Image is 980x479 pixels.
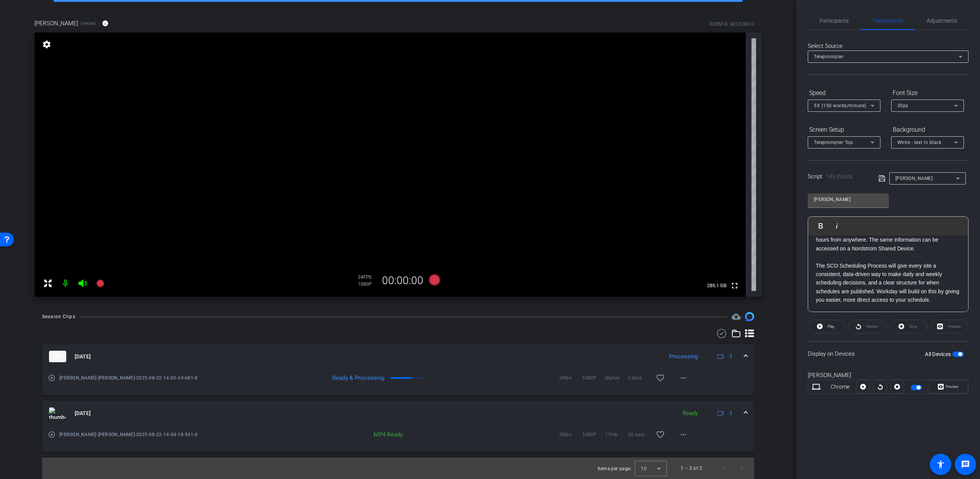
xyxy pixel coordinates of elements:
mat-icon: more_horiz [679,430,688,439]
span: 143 Words [826,173,853,180]
button: Previous page [714,459,733,477]
mat-icon: accessibility [936,460,945,469]
div: Items per page: [598,465,632,472]
span: 30px [897,103,908,108]
div: Select Source [808,42,969,51]
span: 17mb [605,431,628,438]
span: [DATE] [75,409,91,417]
div: Script [808,172,868,181]
span: 24fps [559,374,582,382]
div: thumb-nail[DATE]Processing1 [42,369,754,395]
span: 1080P [582,431,605,438]
div: 1080P [358,281,377,287]
mat-expansion-panel-header: thumb-nail[DATE]Processing1 [42,344,754,369]
mat-icon: fullscreen [730,281,739,290]
span: [PERSON_NAME] [34,19,78,28]
span: Teleprompter [814,54,843,59]
span: [PERSON_NAME] [895,176,933,181]
mat-icon: favorite_border [656,430,665,439]
span: 24fps [559,431,582,438]
div: Processing [665,352,702,361]
div: Display on Devices [808,341,969,366]
button: Play [808,320,846,334]
div: 00:00:00 [377,274,428,287]
img: thumb-nail [49,407,66,419]
span: [PERSON_NAME]-[PERSON_NAME]-2025-08-22-14-05-34-681-0 [59,374,230,382]
div: Screen Setup [808,123,880,136]
span: 1 [729,353,732,361]
mat-icon: settings [41,40,52,49]
mat-expansion-panel-header: thumb-nail[DATE]Ready1 [42,401,754,425]
div: Ready [679,409,702,418]
div: Chrome [824,383,856,391]
div: 1 – 2 of 2 [681,464,702,472]
mat-icon: play_circle_outline [48,374,56,382]
input: Title [814,195,883,204]
div: Session Clips [42,313,75,320]
div: ROOM ID: 881328010 [709,21,754,28]
button: Preview [928,380,968,394]
span: 1 [729,409,732,417]
div: Font Size [891,87,964,100]
span: [PERSON_NAME]-[PERSON_NAME]-2025-08-22-14-04-18-541-0 [59,431,230,438]
div: MP4 Ready [325,431,407,438]
span: FPS [363,275,371,280]
span: Destinations for your clips [732,312,741,321]
mat-icon: message [961,460,970,469]
span: Preview [946,384,959,389]
mat-icon: play_circle_outline [48,431,56,438]
span: Participants [820,18,849,23]
span: Teleprompter [872,18,903,23]
span: 5X (150 words/minute) [814,103,866,108]
span: Chrome [80,21,96,26]
mat-icon: cloud_upload [732,312,741,321]
p: The SCO Scheduling Process will give every site a consistent, data-driven way to make daily and w... [816,262,960,304]
span: 0 secs [628,374,651,382]
mat-icon: favorite_border [656,373,665,383]
div: [PERSON_NAME] [808,371,969,380]
span: White - text in black [897,140,942,145]
span: 26 secs [628,431,651,438]
span: Play [828,324,835,329]
span: 0bytes [605,374,628,382]
mat-icon: info [102,20,109,27]
span: 285.1 GB [704,281,729,290]
img: Session clips [745,312,754,321]
div: 24 [358,274,377,280]
button: Next page [733,459,751,477]
label: All Devices [925,350,952,358]
mat-icon: more_horiz [679,373,688,383]
span: [DATE] [75,353,91,361]
span: Adjustments [927,18,957,23]
div: Ready & Processing [307,374,388,382]
img: thumb-nail [49,351,66,362]
span: 1080P [582,374,605,382]
div: Background [891,123,964,136]
div: thumb-nail[DATE]Ready1 [42,425,754,452]
div: Speed [808,87,880,100]
span: Teleprompter Top [814,140,853,145]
